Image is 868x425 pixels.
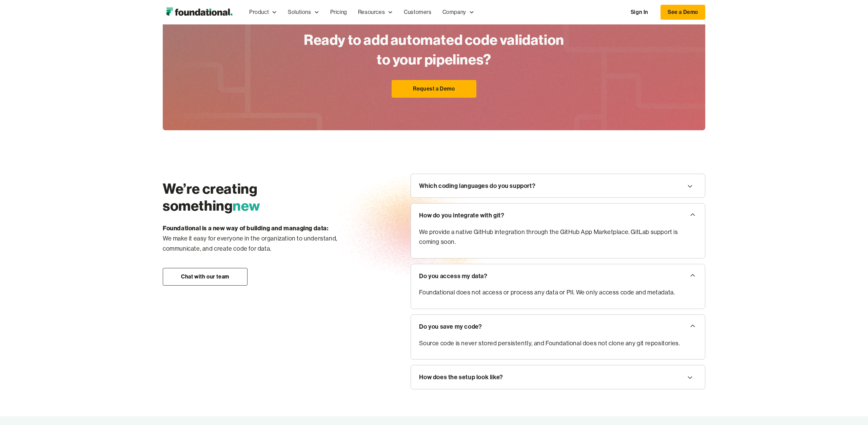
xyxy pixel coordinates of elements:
[288,8,311,17] div: Solutions
[442,8,466,17] div: Company
[163,5,236,19] a: home
[244,1,282,23] div: Product
[419,372,503,382] div: How does the setup look like?
[419,338,697,348] p: Source code is never stored persistently, and Foundational does not clone any git repositories.
[419,181,535,191] div: Which coding languages do you support?
[746,346,868,425] iframe: Chat Widget
[419,322,482,332] div: Do you save my code?
[233,197,260,214] span: new
[419,288,697,298] p: Foundational does not access or process any data or PII. We only access code and metadata.
[437,1,480,23] div: Company
[398,1,437,23] a: Customers
[163,5,236,19] img: Foundational Logo
[660,5,705,20] a: See a Demo
[163,180,353,214] h2: We’re creating something
[353,1,398,23] div: Resources
[419,271,487,281] div: Do you access my data?
[163,224,329,232] strong: Foundational is a new way of building and managing data: ‍
[358,8,385,17] div: Resources
[419,210,504,220] div: How do you integrate with git?
[282,1,324,23] div: Solutions
[249,8,269,17] div: Product
[419,227,697,247] p: We provide a native GitHub integration through the GitHub App Marketplace. GitLab support is comi...
[163,223,353,254] p: We make it easy for everyone in the organization to understand, communicate, and create code for ...
[392,80,476,98] a: Request a Demo
[163,268,248,286] a: Chat with our team
[325,1,353,23] a: Pricing
[624,5,655,19] a: Sign In
[304,30,564,69] h2: Ready to add automated code validation to your pipelines?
